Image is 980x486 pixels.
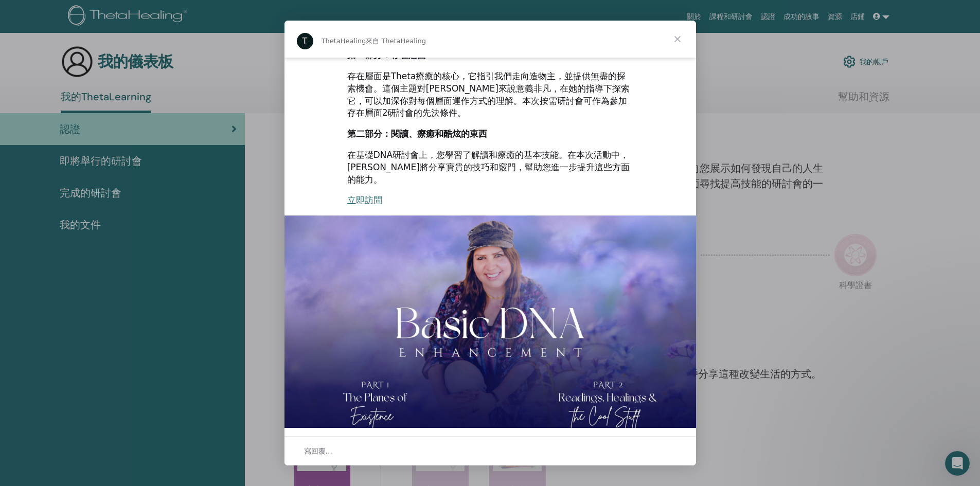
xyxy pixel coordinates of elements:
font: 第二部分：閱讀、療癒和酷炫的東西 [347,129,487,139]
font: 來自 ThetaHealing [366,37,426,45]
font: 寫回覆... [304,447,332,455]
font: T [302,36,308,46]
div: 開啟對話並回复 [284,436,696,465]
font: 在基礎DNA研討會上，您學習了解讀和療癒的基本技能。在本次活動中，[PERSON_NAME]將分享寶貴的技巧和竅門，幫助您進一步提升這些方面的能力。 [347,150,630,185]
a: 立即訪問 [347,195,382,205]
font: ThetaHealing [322,37,366,45]
div: ThetaHealing 的個人資料圖片 [297,33,313,49]
span: 關閉 [659,21,696,58]
font: 存在層面是Theta療癒的核心，它指引我們走向造物主，並提供無盡的探索機會。這個主題對[PERSON_NAME]來說意義非凡，在她的指導下探索它，可以加深你對每個層面運作方式的理解。本次按需研討... [347,71,630,118]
